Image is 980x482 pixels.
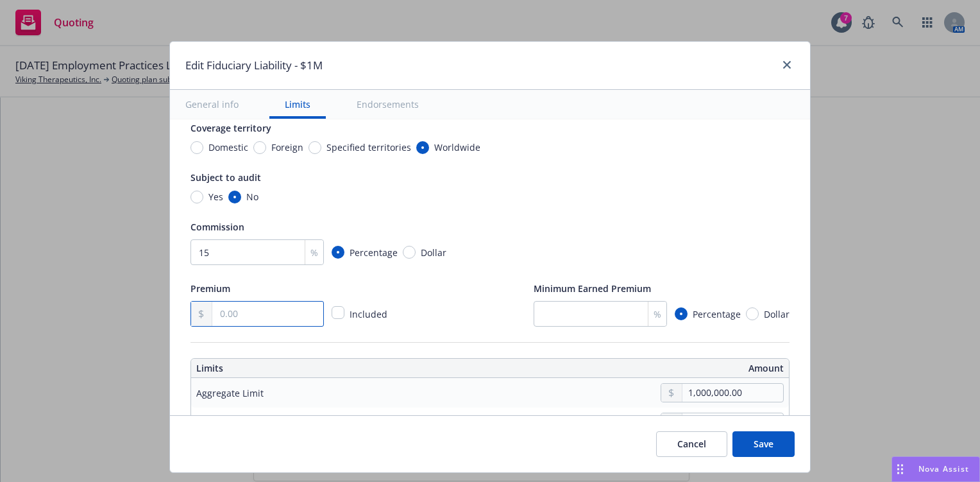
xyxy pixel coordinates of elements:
span: Specified territories [326,141,411,154]
button: General info [170,90,254,119]
input: Worldwide [416,141,429,154]
button: Nova Assist [891,456,980,482]
span: Dollar [421,246,446,259]
input: No [228,191,241,203]
input: Domestic [190,141,203,154]
span: No [246,190,258,203]
th: Amount [496,359,789,378]
h1: Edit Fiduciary Liability - $1M [185,57,323,74]
input: Specified territories [308,141,321,154]
div: Aggregate Limit [196,386,264,400]
div: Drag to move [892,457,908,481]
span: Foreign [271,141,303,154]
a: close [779,57,795,73]
input: 0.00 [682,413,783,431]
span: Minimum Earned Premium [534,282,651,295]
span: Worldwide [434,141,480,154]
input: Dollar [403,246,416,259]
span: Nova Assist [918,463,969,474]
span: Percentage [350,246,398,259]
button: Limits [269,90,326,119]
input: 0.00 [212,302,323,326]
input: Yes [190,191,203,203]
span: Subject to audit [190,171,261,184]
input: 0.00 [682,384,783,402]
input: Dollar [746,307,759,320]
span: Premium [190,282,230,295]
button: Endorsements [341,90,434,119]
button: Cancel [656,431,727,457]
input: Percentage [332,246,344,259]
span: % [310,246,318,259]
span: % [654,307,661,321]
input: Percentage [675,307,688,320]
span: Included [350,308,387,320]
span: Percentage [693,307,741,321]
span: Yes [208,190,223,203]
span: Commission [190,221,244,233]
span: Domestic [208,141,248,154]
input: Foreign [253,141,266,154]
th: Limits [191,359,430,378]
span: Coverage territory [190,122,271,134]
span: Dollar [764,307,790,321]
button: Save [732,431,795,457]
